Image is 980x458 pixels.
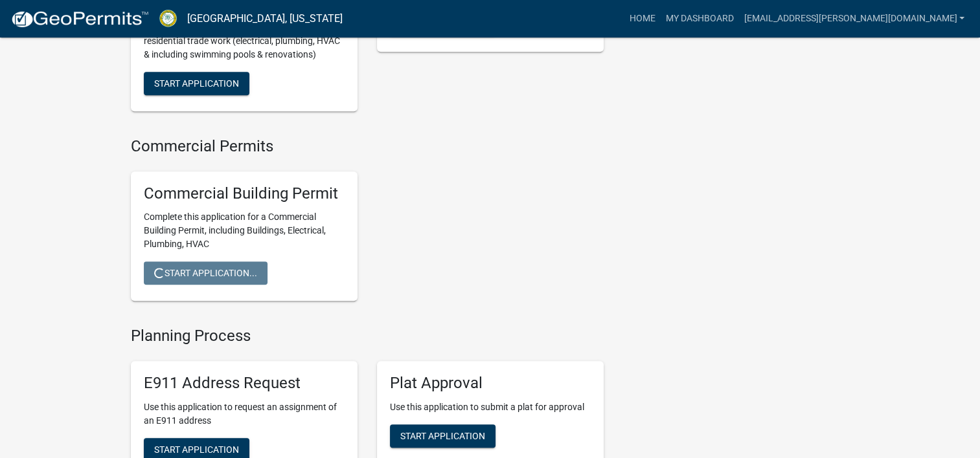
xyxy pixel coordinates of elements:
[738,6,970,31] a: [EMAIL_ADDRESS][PERSON_NAME][DOMAIN_NAME]
[187,8,343,30] a: [GEOGRAPHIC_DATA], [US_STATE]
[144,261,268,285] button: Start Application...
[144,184,345,203] h5: Commercial Building Permit
[159,10,177,27] img: Crawford County, Georgia
[660,6,738,31] a: My Dashboard
[624,6,660,31] a: Home
[154,78,239,88] span: Start Application
[144,400,345,428] p: Use this application to request an assignment of an E911 address
[390,400,591,414] p: Use this application to submit a plat for approval
[144,374,345,393] h5: E911 Address Request
[131,327,604,345] h4: Planning Process
[154,444,239,455] span: Start Application
[400,431,485,441] span: Start Application
[390,374,591,393] h5: Plat Approval
[154,268,257,278] span: Start Application...
[144,210,345,251] p: Complete this application for a Commercial Building Permit, including Buildings, Electrical, Plum...
[144,72,249,95] button: Start Application
[390,424,496,448] button: Start Application
[131,137,604,156] h4: Commercial Permits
